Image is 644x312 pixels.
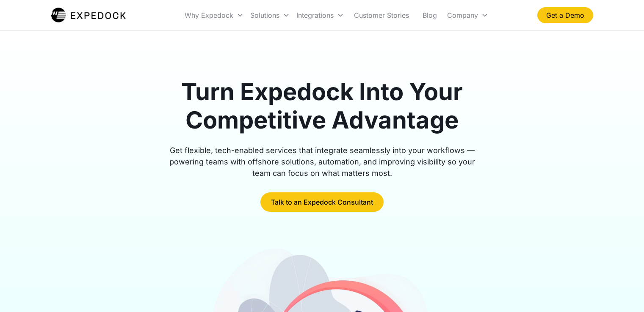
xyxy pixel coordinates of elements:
[444,1,492,30] div: Company
[181,1,247,30] div: Why Expedock
[416,1,444,30] a: Blog
[247,1,293,30] div: Solutions
[51,7,126,24] img: Expedock Logo
[293,1,347,30] div: Integrations
[296,11,334,19] div: Integrations
[160,145,485,179] div: Get flexible, tech-enabled services that integrate seamlessly into your workflows — powering team...
[447,11,478,19] div: Company
[185,11,233,19] div: Why Expedock
[51,7,126,24] a: home
[250,11,279,19] div: Solutions
[160,78,485,134] h1: Turn Expedock Into Your Competitive Advantage
[602,271,644,312] iframe: Chat Widget
[537,7,593,23] a: Get a Demo
[347,1,416,30] a: Customer Stories
[260,192,384,212] a: Talk to an Expedock Consultant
